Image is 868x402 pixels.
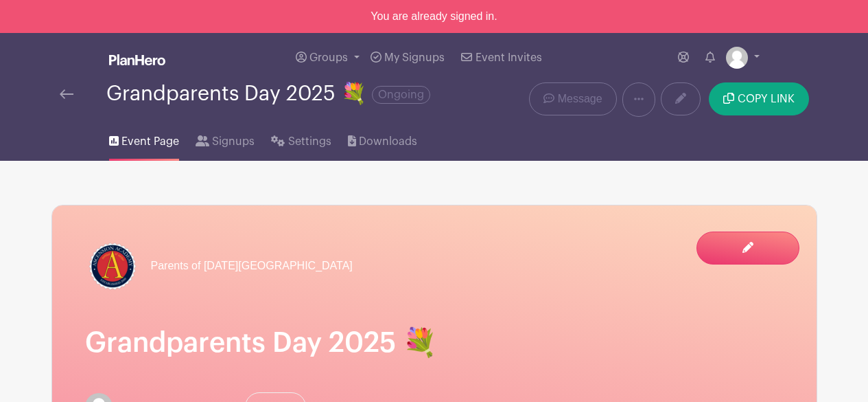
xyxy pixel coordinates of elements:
[290,33,365,82] a: Groups
[726,47,748,69] img: default-ce2991bfa6775e67f084385cd625a349d9dcbb7a52a09fb2fda1e96e2d18dcdb.png
[60,89,73,99] img: back-arrow-29a5d9b10d5bd6ae65dc969a981735edf675c4d7a1fe02e03b50dbd4ba3cdb55.svg
[558,91,602,107] span: Message
[738,93,795,104] span: COPY LINK
[271,117,331,161] a: Settings
[476,52,542,63] span: Event Invites
[529,82,616,115] a: Message
[109,117,179,161] a: Event Page
[365,33,450,82] a: My Signups
[196,117,255,161] a: Signups
[151,258,353,274] span: Parents of [DATE][GEOGRAPHIC_DATA]
[709,82,808,115] button: COPY LINK
[372,86,430,104] span: Ongoing
[288,133,331,150] span: Settings
[359,133,417,150] span: Downloads
[456,33,547,82] a: Event Invites
[384,52,445,63] span: My Signups
[212,133,255,150] span: Signups
[109,54,165,65] img: logo_white-6c42ec7e38ccf1d336a20a19083b03d10ae64f83f12c07503d8b9e83406b4c7d.svg
[121,133,179,150] span: Event Page
[309,52,348,63] span: Groups
[85,238,140,293] img: ascension-academy-logo.png
[85,326,784,359] h1: Grandparents Day 2025 💐
[106,82,430,105] div: Grandparents Day 2025 💐
[348,117,417,161] a: Downloads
